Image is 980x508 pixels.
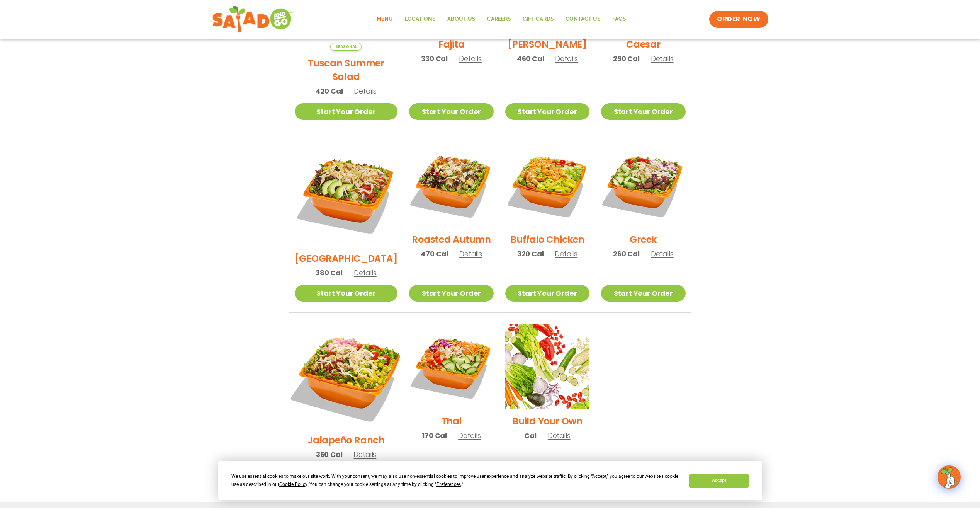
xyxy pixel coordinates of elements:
[505,143,589,227] img: Product photo for Buffalo Chicken Salad
[316,449,343,460] span: 360 Cal
[505,285,589,302] a: Start Your Order
[295,285,398,302] a: Start Your Order
[421,249,448,259] span: 470 Cal
[295,252,398,265] h2: [GEOGRAPHIC_DATA]
[307,433,385,447] h2: Jalapeño Ranch
[548,431,571,440] span: Details
[295,103,398,120] a: Start Your Order
[630,233,657,246] h2: Greek
[555,249,577,259] span: Details
[517,53,544,64] span: 460 Cal
[689,474,749,488] button: Accept
[316,86,343,96] span: 420 Cal
[218,461,762,500] div: Cookie Consent Prompt
[295,143,398,246] img: Product photo for BBQ Ranch Salad
[651,249,674,259] span: Details
[279,482,307,487] span: Cookie Policy
[459,54,482,63] span: Details
[371,10,632,28] nav: Menu
[512,414,583,428] h2: Build Your Own
[517,10,560,28] a: GIFT CARDS
[717,15,760,24] span: ORDER NOW
[613,249,640,259] span: 260 Cal
[481,10,517,28] a: Careers
[399,10,442,28] a: Locations
[459,249,482,259] span: Details
[938,466,960,488] img: wpChatIcon
[285,315,406,436] img: Product photo for Jalapeño Ranch Salad
[409,285,493,302] a: Start Your Order
[601,143,685,227] img: Product photo for Greek Salad
[409,143,493,227] img: Product photo for Roasted Autumn Salad
[409,103,493,120] a: Start Your Order
[231,472,680,489] div: We use essential cookies to make our site work. With your consent, we may also use non-essential ...
[555,54,578,63] span: Details
[442,414,462,428] h2: Thai
[505,324,589,409] img: Product photo for Build Your Own
[409,324,493,409] img: Product photo for Thai Salad
[524,430,536,441] span: Cal
[510,233,584,246] h2: Buffalo Chicken
[295,56,398,84] h2: Tuscan Summer Salad
[421,53,448,64] span: 330 Cal
[316,268,343,278] span: 380 Cal
[508,38,587,51] h2: [PERSON_NAME]
[709,11,768,28] a: ORDER NOW
[626,38,661,51] h2: Caesar
[442,10,481,28] a: About Us
[422,430,447,441] span: 170 Cal
[606,10,632,28] a: FAQs
[354,268,377,278] span: Details
[354,86,377,96] span: Details
[436,482,461,487] span: Preferences
[212,4,294,35] img: new-SAG-logo-768×292
[505,103,589,120] a: Start Your Order
[601,103,685,120] a: Start Your Order
[517,249,544,259] span: 320 Cal
[613,53,640,64] span: 290 Cal
[371,10,399,28] a: Menu
[651,54,674,63] span: Details
[458,431,481,440] span: Details
[560,10,606,28] a: Contact Us
[601,285,685,302] a: Start Your Order
[330,43,362,51] span: Seasonal
[438,38,465,51] h2: Fajita
[412,233,491,246] h2: Roasted Autumn
[353,450,376,459] span: Details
